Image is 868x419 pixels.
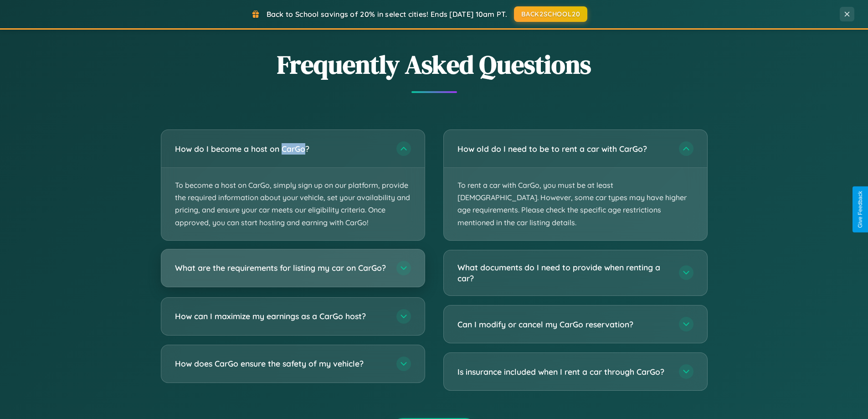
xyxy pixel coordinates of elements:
h3: What are the requirements for listing my car on CarGo? [175,262,387,274]
span: Back to School savings of 20% in select cities! Ends [DATE] 10am PT. [267,10,507,19]
h3: Can I modify or cancel my CarGo reservation? [457,319,670,330]
h2: Frequently Asked Questions [161,47,708,82]
h3: How old do I need to be to rent a car with CarGo? [457,143,670,155]
button: BACK2SCHOOL20 [514,6,587,22]
p: To rent a car with CarGo, you must be at least [DEMOGRAPHIC_DATA]. However, some car types may ha... [444,168,707,240]
h3: How does CarGo ensure the safety of my vehicle? [175,358,387,369]
h3: Is insurance included when I rent a car through CarGo? [457,366,670,378]
p: To become a host on CarGo, simply sign up on our platform, provide the required information about... [161,168,425,240]
h3: How can I maximize my earnings as a CarGo host? [175,310,387,322]
h3: How do I become a host on CarGo? [175,143,387,155]
h3: What documents do I need to provide when renting a car? [457,262,670,284]
div: Give Feedback [857,191,863,228]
